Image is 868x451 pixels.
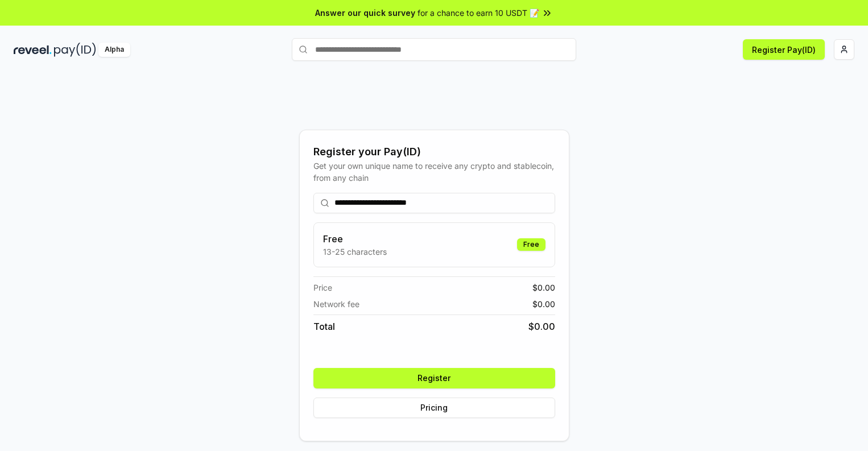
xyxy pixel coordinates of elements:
[323,246,387,258] p: 13-25 characters
[313,298,359,310] span: Network fee
[313,282,332,293] span: Price
[528,320,555,333] span: $ 0.00
[418,7,539,19] span: for a chance to earn 10 USDT 📝
[532,282,555,293] span: $ 0.00
[313,368,555,388] button: Register
[323,232,387,246] h3: Free
[313,160,555,184] div: Get your own unique name to receive any crypto and stablecoin, from any chain
[313,398,555,418] button: Pricing
[517,238,545,251] div: Free
[743,39,825,60] button: Register Pay(ID)
[313,320,335,333] span: Total
[14,43,52,57] img: reveel_dark
[532,298,555,310] span: $ 0.00
[315,7,415,19] span: Answer our quick survey
[313,144,555,160] div: Register your Pay(ID)
[54,43,96,57] img: pay_id
[98,43,130,57] div: Alpha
